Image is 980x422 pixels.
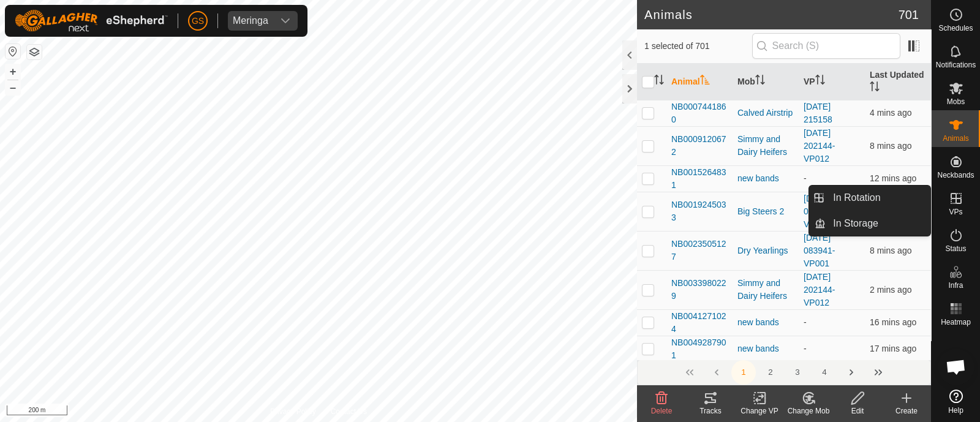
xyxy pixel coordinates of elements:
[671,198,728,224] span: NB0019245033
[737,107,794,119] div: Calved Airstrip
[804,128,835,164] a: [DATE] 202144-VP012
[870,83,880,93] p-sorticon: Activate to sort
[865,64,931,100] th: Last Updated
[654,77,664,86] p-sorticon: Activate to sort
[755,77,765,86] p-sorticon: Activate to sort
[870,344,916,353] span: 14 Oct 2025, 9:48 pm
[870,141,911,151] span: 14 Oct 2025, 9:57 pm
[870,317,916,327] span: 14 Oct 2025, 9:49 pm
[737,277,794,303] div: Simmy and Dairy Heifers
[731,360,756,385] button: 1
[6,80,20,95] button: –
[644,40,752,53] span: 1 selected of 701
[666,64,733,100] th: Animal
[192,15,204,28] span: GS
[644,7,899,22] h2: Animals
[733,64,799,100] th: Mob
[866,360,891,385] button: Last Page
[671,336,728,362] span: NB0049287901
[943,135,969,142] span: Animals
[27,45,42,59] button: Map Layers
[870,108,911,118] span: 14 Oct 2025, 10:01 pm
[735,405,784,416] div: Change VP
[804,233,835,268] a: [DATE] 083941-VP001
[671,166,728,192] span: NB0015264831
[804,173,807,183] app-display-virtual-paddock-transition: -
[945,245,966,252] span: Status
[270,406,316,417] a: Privacy Policy
[815,77,825,86] p-sorticon: Activate to sort
[947,98,965,105] span: Mobs
[826,211,930,236] a: In Storage
[799,64,865,100] th: VP
[833,216,878,231] span: In Storage
[809,211,930,236] li: In Storage
[932,385,980,419] a: Help
[839,360,864,385] button: Next Page
[331,406,367,417] a: Contact Us
[809,186,930,210] li: In Rotation
[899,6,919,24] span: 701
[870,173,916,183] span: 14 Oct 2025, 9:52 pm
[937,171,974,179] span: Neckbands
[752,33,900,59] input: Search (S)
[15,10,168,32] img: Gallagher Logo
[948,407,963,414] span: Help
[671,133,728,159] span: NB0009120672
[804,194,835,229] a: [DATE] 095313-VP013
[804,317,807,327] app-display-virtual-paddock-transition: -
[936,61,976,69] span: Notifications
[737,133,794,159] div: Simmy and Dairy Heifers
[737,316,794,329] div: new bands
[804,344,807,353] app-display-virtual-paddock-transition: -
[737,205,794,218] div: Big Steers 2
[882,405,931,416] div: Create
[804,102,832,124] a: [DATE] 215158
[228,11,273,31] span: Meringa
[6,64,20,79] button: +
[812,360,837,385] button: 4
[826,186,930,210] a: In Rotation
[758,360,783,385] button: 2
[671,310,728,336] span: NB0041271024
[938,349,974,385] div: Open chat
[686,405,735,416] div: Tracks
[784,405,833,416] div: Change Mob
[870,285,911,295] span: 14 Oct 2025, 10:02 pm
[671,238,728,263] span: NB0023505127
[700,77,710,86] p-sorticon: Activate to sort
[941,318,971,326] span: Heatmap
[785,360,810,385] button: 3
[233,16,268,26] div: Meringa
[833,405,882,416] div: Edit
[671,100,728,126] span: NB0007441860
[737,342,794,355] div: new bands
[948,282,963,289] span: Infra
[671,277,728,303] span: NB0033980229
[804,272,835,307] a: [DATE] 202144-VP012
[870,246,911,255] span: 14 Oct 2025, 9:57 pm
[6,44,20,59] button: Reset Map
[833,190,880,205] span: In Rotation
[273,11,298,31] div: dropdown trigger
[938,24,973,32] span: Schedules
[651,407,673,415] span: Delete
[737,244,794,257] div: Dry Yearlings
[737,172,794,185] div: new bands
[949,208,962,216] span: VPs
